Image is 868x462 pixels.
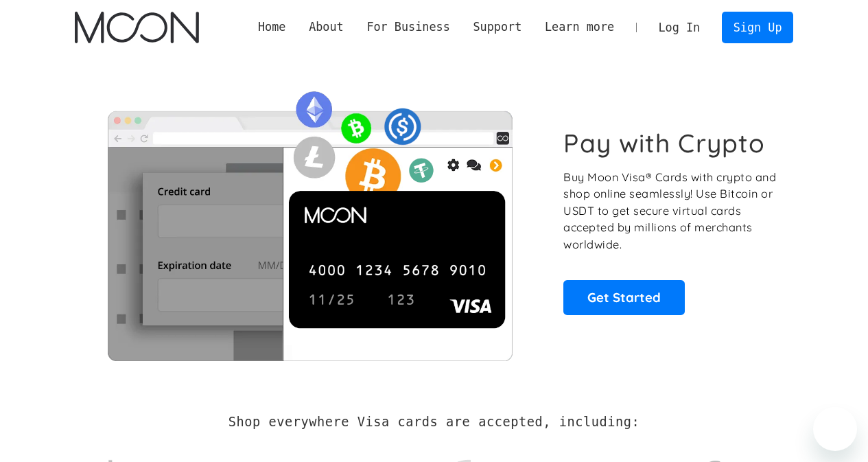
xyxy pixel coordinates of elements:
div: Support [473,19,521,36]
img: Moon Logo [75,12,199,43]
a: Get Started [563,280,685,314]
h2: Shop everywhere Visa cards are accepted, including: [228,415,640,430]
a: Home [246,19,297,36]
a: Log In [647,12,712,43]
h1: Pay with Crypto [563,128,765,159]
p: Buy Moon Visa® Cards with crypto and shop online seamlessly! Use Bitcoin or USDT to get secure vi... [563,169,778,253]
div: Learn more [533,19,626,36]
iframe: Button to launch messaging window [813,407,857,451]
div: Support [462,19,533,36]
div: About [297,19,355,36]
div: For Business [366,19,449,36]
img: Moon Cards let you spend your crypto anywhere Visa is accepted. [75,82,545,360]
div: About [309,19,344,36]
div: Learn more [545,19,614,36]
div: For Business [355,19,462,36]
a: home [75,12,199,43]
a: Sign Up [722,12,793,43]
